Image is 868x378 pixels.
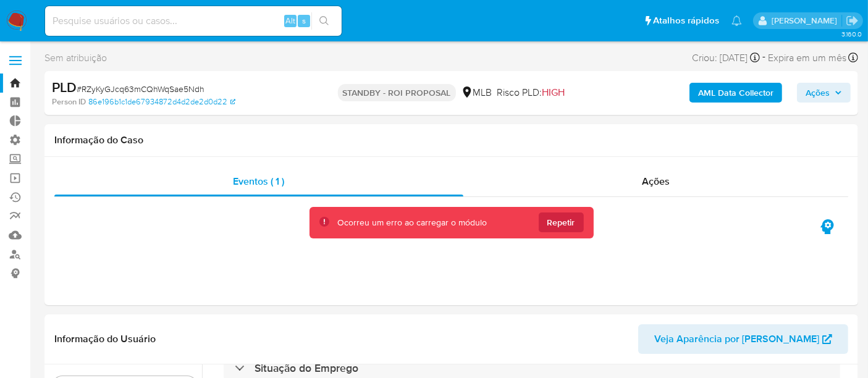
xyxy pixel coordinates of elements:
span: Ações [642,174,670,188]
button: Ações [797,83,851,103]
span: HIGH [542,85,565,99]
input: Pesquise usuários ou casos... [45,13,342,29]
b: Person ID [52,96,86,107]
span: Eventos ( 1 ) [233,174,284,188]
div: MLB [461,86,492,99]
div: Criou: [DATE] [692,49,760,66]
p: STANDBY - ROI PROPOSAL [338,84,456,101]
span: Atalhos rápidos [653,14,719,27]
span: Alt [285,15,295,27]
span: Ações [806,83,830,103]
a: Notificações [731,15,742,26]
span: - [762,49,765,66]
button: Veja Aparência por [PERSON_NAME] [638,324,848,354]
b: AML Data Collector [698,83,773,103]
h3: Situação do Emprego [255,361,358,375]
span: Risco PLD: [497,86,565,99]
span: s [302,15,306,27]
span: Expira em um mês [768,51,846,65]
p: alexandra.macedo@mercadolivre.com [772,15,841,27]
div: Ocorreu um erro ao carregar o módulo [337,217,487,229]
span: Veja Aparência por [PERSON_NAME] [654,324,819,354]
h1: Informação do Caso [54,134,848,146]
button: search-icon [311,12,337,30]
a: 86e196b1c1de67934872d4d2de2d0d22 [88,96,235,107]
span: Sem atribuição [44,51,107,65]
a: Sair [846,14,859,27]
button: AML Data Collector [689,83,782,103]
b: PLD [52,77,77,97]
span: # RZyKyGJcq63mCQhWqSae5Ndh [77,83,204,95]
h1: Informação do Usuário [54,333,156,345]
